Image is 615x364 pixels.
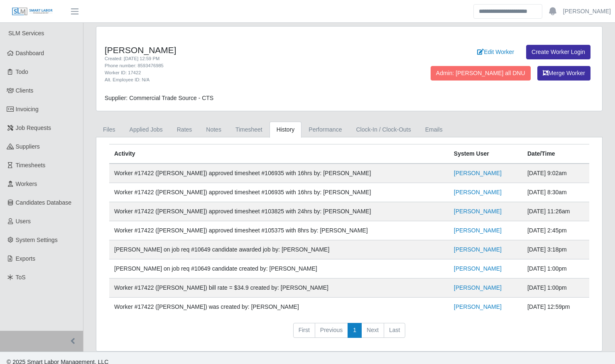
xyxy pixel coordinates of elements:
[16,125,51,131] span: Job Requests
[16,106,39,112] span: Invoicing
[454,284,502,291] a: [PERSON_NAME]
[472,45,519,59] a: Edit Worker
[348,323,362,338] a: 1
[16,143,40,150] span: Suppliers
[105,62,385,69] div: Phone number: 8593476985
[109,240,449,259] td: [PERSON_NAME] on job req #10649 candidate awarded job by: [PERSON_NAME]
[109,298,449,317] td: Worker #17422 ([PERSON_NAME]) was created by: [PERSON_NAME]
[522,202,589,221] td: [DATE] 11:26am
[454,208,502,215] a: [PERSON_NAME]
[537,66,590,81] button: Merge Worker
[109,278,449,298] td: Worker #17422 ([PERSON_NAME]) bill rate = $34.9 created by: [PERSON_NAME]
[109,221,449,240] td: Worker #17422 ([PERSON_NAME]) approved timesheet #105375 with 8hrs by: [PERSON_NAME]
[109,144,449,164] th: Activity
[109,164,449,183] td: Worker #17422 ([PERSON_NAME]) approved timesheet #106935 with 16hrs by: [PERSON_NAME]
[454,265,502,272] a: [PERSON_NAME]
[109,183,449,202] td: Worker #17422 ([PERSON_NAME]) approved timesheet #106935 with 16hrs by: [PERSON_NAME]
[8,30,44,37] span: SLM Services
[16,218,31,225] span: Users
[526,45,590,59] a: Create Worker Login
[16,181,37,187] span: Workers
[563,7,611,16] a: [PERSON_NAME]
[109,323,589,344] nav: pagination
[228,122,270,138] a: Timesheet
[105,69,385,76] div: Worker ID: 17422
[454,246,502,253] a: [PERSON_NAME]
[16,237,58,243] span: System Settings
[16,255,35,262] span: Exports
[449,144,522,164] th: System User
[199,122,228,138] a: Notes
[12,7,53,16] img: SLM Logo
[16,68,28,75] span: Todo
[270,122,302,138] a: History
[16,50,44,56] span: Dashboard
[522,183,589,202] td: [DATE] 8:30am
[105,76,385,83] div: Alt. Employee ID: N/A
[473,4,542,19] input: Search
[16,274,26,281] span: ToS
[170,122,199,138] a: Rates
[105,95,213,101] span: Supplier: Commercial Trade Source - CTS
[522,298,589,317] td: [DATE] 12:59pm
[109,202,449,221] td: Worker #17422 ([PERSON_NAME]) approved timesheet #103825 with 24hrs by: [PERSON_NAME]
[522,164,589,183] td: [DATE] 9:02am
[431,66,531,81] button: Admin: [PERSON_NAME] all DNU
[105,45,385,55] h4: [PERSON_NAME]
[105,55,385,62] div: Created: [DATE] 12:59 PM
[522,278,589,298] td: [DATE] 1:00pm
[349,122,418,138] a: Clock-In / Clock-Outs
[522,221,589,240] td: [DATE] 2:45pm
[96,122,123,138] a: Files
[522,144,589,164] th: Date/Time
[109,259,449,278] td: [PERSON_NAME] on job req #10649 candidate created by: [PERSON_NAME]
[454,189,502,195] a: [PERSON_NAME]
[301,122,349,138] a: Performance
[123,122,170,138] a: Applied Jobs
[454,303,502,310] a: [PERSON_NAME]
[454,227,502,234] a: [PERSON_NAME]
[16,87,34,94] span: Clients
[418,122,450,138] a: Emails
[522,259,589,278] td: [DATE] 1:00pm
[16,199,72,206] span: Candidates Database
[454,170,502,176] a: [PERSON_NAME]
[16,162,46,169] span: Timesheets
[522,240,589,259] td: [DATE] 3:18pm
